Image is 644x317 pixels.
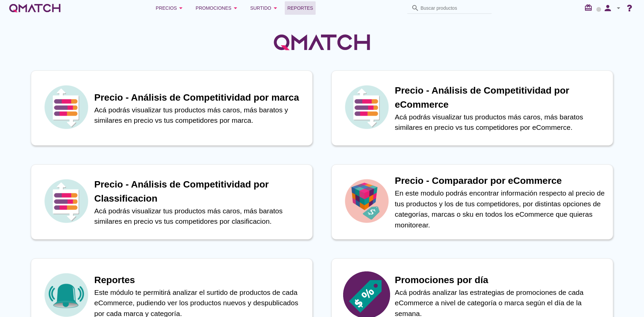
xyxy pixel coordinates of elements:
[614,4,623,12] i: arrow_drop_down
[287,4,313,12] span: Reportes
[245,1,285,15] button: Surtido
[94,206,306,227] p: Acá podrás visualizar tus productos más caros, más baratos similares en precio vs tus competidore...
[395,273,606,287] h1: Promociones por día
[411,4,419,12] i: search
[250,4,279,12] div: Surtido
[395,84,606,112] h1: Precio - Análisis de Competitividad por eCommerce
[231,4,239,12] i: arrow_drop_down
[196,4,239,12] div: Promociones
[190,1,245,15] button: Promociones
[421,3,488,13] input: Buscar productos
[285,1,316,15] a: Reportes
[395,174,606,188] h1: Precio - Comparador por eCommerce
[43,177,90,224] img: icon
[94,177,306,206] h1: Precio - Análisis de Competitividad por Classificacion
[395,188,606,230] p: En este modulo podrás encontrar información respecto al precio de tus productos y los de tus comp...
[395,112,606,133] p: Acá podrás visualizar tus productos más caros, más baratos similares en precio vs tus competidore...
[322,70,623,146] a: iconPrecio - Análisis de Competitividad por eCommerceAcá podrás visualizar tus productos más caro...
[21,70,322,146] a: iconPrecio - Análisis de Competitividad por marcaAcá podrás visualizar tus productos más caros, m...
[21,164,322,240] a: iconPrecio - Análisis de Competitividad por ClassificacionAcá podrás visualizar tus productos más...
[272,25,372,59] img: QMatchLogo
[94,273,306,287] h1: Reportes
[156,4,185,12] div: Precios
[43,84,90,130] img: icon
[177,4,185,12] i: arrow_drop_down
[150,1,190,15] button: Precios
[8,1,62,15] a: white-qmatch-logo
[343,84,390,130] img: icon
[94,91,306,105] h1: Precio - Análisis de Competitividad por marca
[322,164,623,240] a: iconPrecio - Comparador por eCommerceEn este modulo podrás encontrar información respecto al prec...
[584,4,595,12] i: redeem
[271,4,279,12] i: arrow_drop_down
[343,177,390,224] img: icon
[601,3,614,13] i: person
[94,105,306,126] p: Acá podrás visualizar tus productos más caros, más baratos y similares en precio vs tus competido...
